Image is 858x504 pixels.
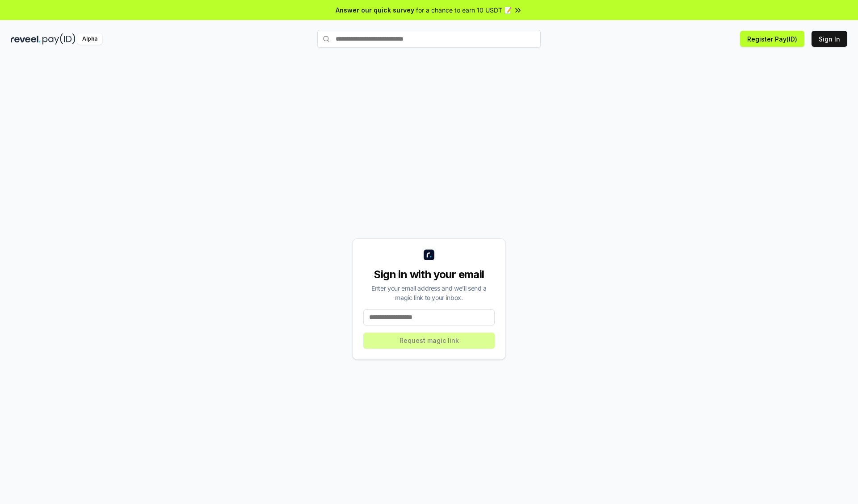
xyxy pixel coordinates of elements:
img: pay_id [42,33,76,45]
span: for a chance to earn 10 USDT 📝 [416,5,512,15]
div: Enter your email address and we’ll send a magic link to your inbox. [363,283,495,302]
img: reveel_dark [11,33,41,45]
button: Sign In [812,31,847,47]
div: Alpha [77,33,102,45]
span: Answer our quick survey [336,5,414,15]
div: Sign in with your email [363,267,495,282]
button: Register Pay(ID) [740,31,804,47]
img: logo_small [424,250,434,260]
